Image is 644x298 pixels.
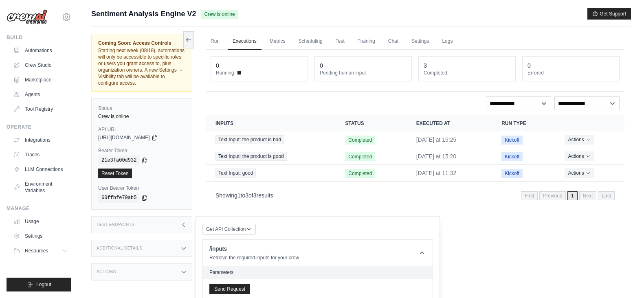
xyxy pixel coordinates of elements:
a: View execution details for Text Input [215,169,325,177]
button: Get Support [587,8,631,20]
a: Executions [228,33,262,50]
span: [URL][DOMAIN_NAME] [98,134,150,141]
span: Kickoff [501,152,523,161]
span: Text Input: good [215,169,256,177]
span: Kickoff [501,169,523,178]
span: Completed [345,169,375,178]
time: August 12, 2025 at 11:32 IST [416,170,457,176]
span: Completed [345,136,375,145]
a: Metrics [265,33,290,50]
h2: Parameters [209,269,426,276]
span: Crew is online [201,10,238,19]
a: Crew Studio [10,59,71,72]
span: Logout [36,281,51,288]
nav: Pagination [206,185,624,206]
span: Next [579,191,597,200]
span: Text Input: the product is good [215,152,287,161]
a: Reset Token [98,169,132,178]
span: Resources [25,248,48,254]
button: Logout [7,278,71,291]
span: Starting next week (08/18), automations will only be accessible to specific roles or users you gr... [98,48,185,86]
a: Logs [437,33,457,50]
button: Get API Collection [202,224,256,234]
span: Last [598,191,615,200]
a: Training [353,33,380,50]
dt: Pending human input [320,70,407,76]
a: Integrations [10,134,71,147]
span: 1 [567,191,578,200]
label: Bearer Token [98,147,185,154]
h3: Test Endpoints [97,222,135,227]
label: Status [98,105,185,112]
dt: Errored [528,70,614,76]
div: Build [7,34,71,41]
button: Actions for execution [565,151,593,161]
p: Showing to of results [215,191,273,199]
span: Completed [345,152,375,161]
h1: /inputs [209,245,299,253]
a: Traces [10,148,71,161]
code: 60ffbfe70ab5 [98,193,140,203]
div: 0 [320,61,323,70]
a: Agents [10,88,71,101]
h3: Actions [97,270,116,274]
dt: Completed [424,70,510,76]
span: 3 [245,192,248,199]
th: Run Type [492,115,555,131]
span: Kickoff [501,136,523,145]
button: Send Request [209,284,250,294]
div: 3 [424,61,427,70]
div: Operate [7,124,71,130]
a: Environment Variables [10,177,71,197]
time: August 13, 2025 at 15:25 IST [416,136,457,143]
a: Run [206,33,224,50]
th: Status [335,115,406,131]
th: Executed at [407,115,492,131]
code: 21e3fa00d932 [98,156,140,165]
a: Settings [10,230,71,243]
div: 0 [528,61,531,70]
a: Chat [383,33,403,50]
div: Manage [7,205,71,212]
h3: Additional Details [97,246,142,251]
a: Scheduling [293,33,327,50]
a: Automations [10,44,71,57]
button: Actions for execution [565,168,593,178]
div: 0 [216,61,219,70]
a: View execution details for Text Input [215,152,325,161]
span: Sentiment Analysis Engine V2 [91,8,196,20]
a: Settings [407,33,434,50]
a: View execution details for Text Input [215,135,325,144]
span: 1 [237,192,241,199]
span: Text Input: the product is bad [215,135,284,144]
a: Tool Registry [10,103,71,116]
nav: Pagination [521,191,615,200]
span: Previous [539,191,566,200]
img: Logo [7,9,47,25]
div: Crew is online [98,113,185,120]
span: Coming Soon: Access Controls [98,40,185,46]
span: First [521,191,538,200]
a: LLM Connections [10,163,71,176]
time: August 12, 2025 at 15:20 IST [416,153,457,160]
span: 3 [253,192,257,199]
a: Test [331,33,349,50]
th: Inputs [206,115,335,131]
label: User Bearer Token [98,185,185,191]
span: Running [216,70,234,76]
span: Get API Collection [206,226,246,232]
p: Retrieve the required inputs for your crew [209,254,299,261]
a: Marketplace [10,73,71,86]
a: Usage [10,215,71,228]
button: Resources [10,244,71,257]
label: API URL [98,126,185,133]
button: Actions for execution [565,135,593,145]
section: Crew executions table [206,115,624,206]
